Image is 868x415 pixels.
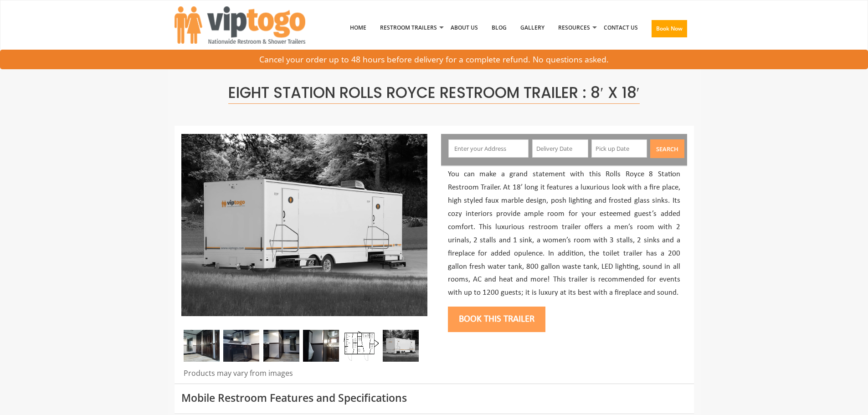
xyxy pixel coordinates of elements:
[485,4,514,51] a: Blog
[650,139,684,158] button: Search
[448,168,680,300] p: You can make a grand statement with this Rolls Royce 8 Station Restroom Trailer. At 18’ long it f...
[343,4,373,51] a: Home
[448,139,529,158] input: Enter your Address
[343,330,379,362] img: Floor Plan of 8 station restroom with sink and toilet
[181,392,687,404] h3: Mobile Restroom Features and Specifications
[448,307,545,332] button: Book this trailer
[551,4,597,51] a: Resources
[223,330,259,362] img: An Inside view of Eight station Rolls Royce with Two sinks and mirror
[514,4,551,51] a: Gallery
[228,82,639,104] span: Eight Station Rolls Royce Restroom Trailer : 8′ x 18′
[175,6,305,44] img: VIPTOGO
[184,330,220,362] img: Rolls Royce 8 station trailer
[181,134,427,316] img: An image of 8 station shower outside view
[591,139,647,158] input: Pick up Date
[181,368,427,384] div: Products may vary from images
[652,20,687,37] button: Book Now
[263,330,299,362] img: Inside of Eight Station Rolls Royce trailer with doors and sinks
[303,330,339,362] img: Inside view of Eight Station Rolls Royce with Sinks and Urinal
[597,4,645,51] a: Contact Us
[373,4,444,51] a: Restroom Trailers
[532,139,588,158] input: Delivery Date
[383,330,419,362] img: An image of 8 station shower outside view
[645,4,694,57] a: Book Now
[444,4,485,51] a: About Us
